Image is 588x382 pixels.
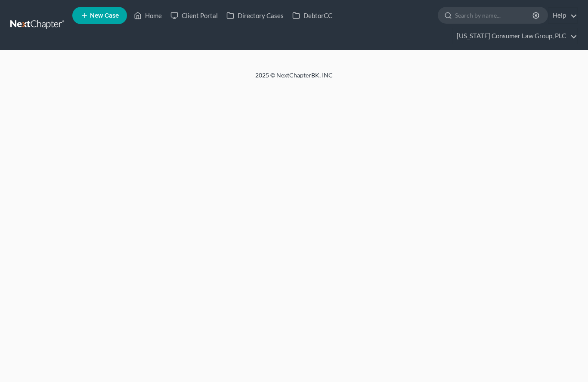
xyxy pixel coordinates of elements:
[288,8,337,23] a: DebtorCC
[130,8,166,23] a: Home
[455,7,534,23] input: Search by name...
[49,71,539,86] div: 2025 © NextChapterBK, INC
[222,8,288,23] a: Directory Cases
[166,8,222,23] a: Client Portal
[90,12,119,19] span: New Case
[548,8,577,23] a: Help
[452,28,577,44] a: [US_STATE] Consumer Law Group, PLC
